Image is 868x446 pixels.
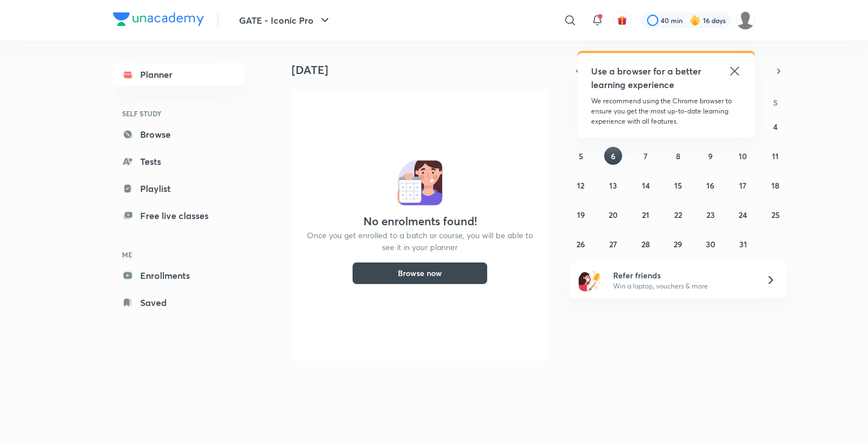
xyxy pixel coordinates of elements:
abbr: October 23, 2025 [706,209,715,220]
abbr: Saturday [773,97,778,108]
button: October 11, 2025 [766,147,784,165]
button: October 14, 2025 [637,176,655,194]
abbr: October 13, 2025 [609,180,617,191]
abbr: October 15, 2025 [674,180,682,191]
button: October 22, 2025 [669,205,687,224]
p: Once you get enrolled to a batch or course, you will be able to see it in your planner [305,229,535,253]
abbr: October 27, 2025 [609,239,617,250]
p: We recommend using the Chrome browser to ensure you get the most up-to-date learning experience w... [591,96,741,126]
button: October 27, 2025 [604,235,622,253]
img: streak [689,15,701,26]
button: avatar [613,11,631,29]
abbr: October 16, 2025 [706,180,714,191]
abbr: October 24, 2025 [739,209,747,220]
abbr: October 20, 2025 [609,209,618,220]
button: October 10, 2025 [734,147,752,165]
abbr: October 6, 2025 [611,151,615,161]
abbr: October 9, 2025 [708,151,713,161]
abbr: October 31, 2025 [739,239,747,250]
a: Browse [113,123,244,146]
a: Company Logo [113,12,204,29]
abbr: October 19, 2025 [577,209,585,220]
p: Win a laptop, vouchers & more [613,281,752,291]
h5: Use a browser for a better learning experience [591,64,704,91]
h4: [DATE] [292,63,557,77]
button: October 5, 2025 [572,147,590,165]
button: October 8, 2025 [669,147,687,165]
abbr: October 4, 2025 [773,121,778,132]
img: No events [397,160,442,205]
button: October 20, 2025 [604,205,622,224]
button: October 15, 2025 [669,176,687,194]
button: October 9, 2025 [701,147,719,165]
a: Saved [113,291,244,314]
abbr: October 5, 2025 [579,151,583,161]
button: October 29, 2025 [669,235,687,253]
button: October 19, 2025 [572,205,590,224]
button: October 28, 2025 [637,235,655,253]
button: October 12, 2025 [572,176,590,194]
h6: ME [113,245,244,264]
button: GATE - Iconic Pro [232,9,338,32]
abbr: October 29, 2025 [674,239,682,250]
img: referral [579,269,601,291]
button: October 25, 2025 [766,205,784,224]
a: Playlist [113,177,244,200]
h6: Refer friends [613,269,752,281]
a: Tests [113,150,244,173]
abbr: October 30, 2025 [706,239,715,250]
h6: SELF STUDY [113,104,244,123]
button: October 24, 2025 [734,205,752,224]
button: October 6, 2025 [604,147,622,165]
abbr: October 26, 2025 [576,239,585,250]
img: avatar [617,15,627,25]
button: October 30, 2025 [701,235,719,253]
img: Deepika S S [736,11,755,30]
abbr: October 22, 2025 [674,209,682,220]
button: October 18, 2025 [766,176,784,194]
abbr: October 14, 2025 [642,180,650,191]
abbr: October 17, 2025 [739,180,747,191]
h4: No enrolments found! [363,215,477,228]
button: Browse now [352,262,488,285]
a: Free live classes [113,204,244,227]
a: Enrollments [113,264,244,287]
abbr: October 8, 2025 [676,151,680,161]
abbr: October 12, 2025 [577,180,584,191]
abbr: October 21, 2025 [642,209,649,220]
abbr: October 7, 2025 [644,151,648,161]
abbr: October 28, 2025 [641,239,650,250]
button: October 23, 2025 [701,205,719,224]
abbr: October 25, 2025 [771,209,780,220]
button: October 7, 2025 [637,147,655,165]
abbr: October 10, 2025 [739,151,747,161]
button: October 16, 2025 [701,176,719,194]
button: October 13, 2025 [604,176,622,194]
abbr: October 18, 2025 [771,180,779,191]
img: Company Logo [113,12,204,26]
button: October 26, 2025 [572,235,590,253]
button: October 17, 2025 [734,176,752,194]
button: October 4, 2025 [766,117,784,135]
abbr: October 11, 2025 [772,151,779,161]
a: Planner [113,63,244,86]
button: October 31, 2025 [734,235,752,253]
button: October 21, 2025 [637,205,655,224]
